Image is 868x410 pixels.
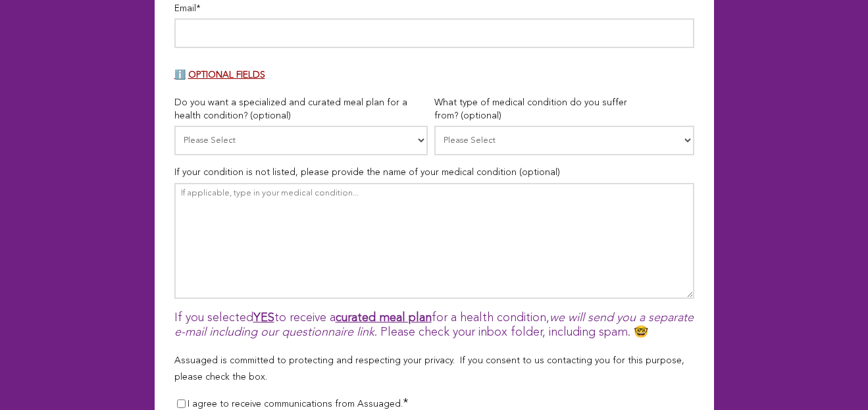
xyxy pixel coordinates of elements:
span: If your condition is not listed, please provide the name of your medical condition (optional) [174,168,560,177]
span: If you selected to receive a for a health condition, . Please check your inbox folder, including ... [174,312,694,338]
iframe: Chat Widget [802,347,868,410]
em: we will send you a separate e-mail including our questionnaire link [174,312,694,338]
span: What type of medical condition do you suffer from? (optional) [434,98,627,120]
span: Email [174,4,196,13]
span: Do you want a specialized and curated meal plan for a health condition? (optional) [174,98,407,120]
p: Assuaged is committed to protecting and respecting your privacy. If you consent to us contacting ... [174,353,694,386]
p: I agree to receive communications from Assuaged. [188,399,403,409]
strong: ℹ️ [174,70,186,80]
strong: OPTIONAL FIELDS [188,70,265,80]
strong: YES [253,312,274,324]
input: I agree to receive communications from Assuaged.* [177,399,186,408]
strong: curated meal plan [336,312,432,324]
